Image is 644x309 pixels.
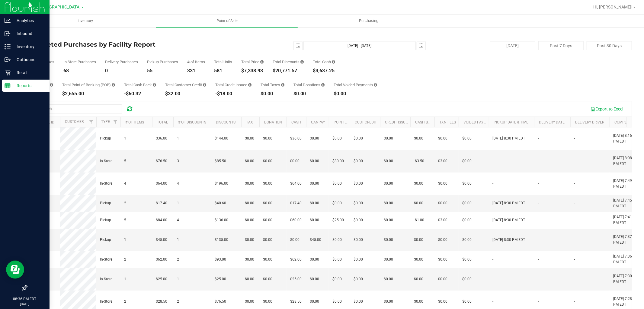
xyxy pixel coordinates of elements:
[313,60,335,64] div: Total Cash
[245,237,254,243] span: $0.00
[332,217,344,223] span: $25.00
[245,136,254,141] span: $0.00
[332,200,342,206] span: $0.00
[438,217,447,223] span: $3.00
[574,158,575,164] span: -
[208,18,246,24] span: Point of Sale
[215,136,228,141] span: $144.00
[156,136,167,141] span: $36.00
[538,276,539,282] span: -
[86,117,96,127] a: Filter
[332,60,335,64] i: Sum of the successful, non-voided cash payment transactions for all purchases in the date range. ...
[438,181,447,186] span: $0.00
[50,83,53,87] i: Sum of the successful, non-voided CanPay payment transactions for all purchases in the date range.
[310,200,319,206] span: $0.00
[14,15,156,27] a: Inventory
[281,83,284,87] i: Sum of the total taxes for all purchases in the date range.
[538,181,539,186] span: -
[27,41,228,48] h4: Completed Purchases by Facility Report
[334,83,377,87] div: Total Voided Payments
[613,133,636,144] span: [DATE] 8:16 PM EDT
[62,83,115,87] div: Total Point of Banking (POB)
[214,68,232,73] div: 581
[5,83,11,89] inline-svg: Reports
[100,136,111,141] span: Pickup
[124,299,126,304] span: 2
[613,214,636,226] span: [DATE] 7:41 PM EDT
[101,120,110,124] a: Type
[332,276,342,282] span: $0.00
[587,104,627,114] button: Export to Excel
[100,276,112,282] span: In-Store
[574,217,575,223] span: -
[261,91,284,96] div: $0.00
[11,82,47,89] p: Reports
[384,237,393,243] span: $0.00
[260,60,264,64] i: Sum of the total prices of all purchases in the date range.
[538,200,539,206] span: -
[438,200,447,206] span: $0.00
[462,136,472,141] span: $0.00
[462,200,472,206] span: $0.00
[414,257,423,262] span: $0.00
[414,217,424,223] span: -$1.00
[261,83,284,87] div: Total Taxes
[492,136,525,141] span: [DATE] 8:30 PM EDT
[263,299,272,304] span: $0.00
[263,200,272,206] span: $0.00
[263,257,272,262] span: $0.00
[62,91,115,96] div: $2,655.00
[414,181,423,186] span: $0.00
[124,158,126,164] span: 5
[124,237,126,243] span: 1
[310,217,319,223] span: $0.00
[245,158,254,164] span: $0.00
[290,200,302,206] span: $17.40
[187,68,205,73] div: 331
[310,299,319,304] span: $0.00
[215,181,228,186] span: $196.00
[165,83,206,87] div: Total Customer Credit
[384,136,393,141] span: $0.00
[574,257,575,262] span: -
[153,83,156,87] i: Sum of the cash-back amounts from rounded-up electronic payments for all purchases in the date ra...
[492,276,493,282] span: -
[156,299,167,304] span: $28.50
[538,217,539,223] span: -
[100,181,112,186] span: In-Store
[354,181,363,186] span: $0.00
[124,200,126,206] span: 2
[215,276,226,282] span: $25.00
[311,120,325,124] a: CanPay
[332,299,342,304] span: $0.00
[124,136,126,141] span: 1
[178,120,206,124] a: # of Discounts
[112,83,115,87] i: Sum of the successful, non-voided point-of-banking payment transactions, both via payment termina...
[538,136,539,141] span: -
[492,299,493,304] span: -
[538,41,584,50] button: Past 7 Days
[177,299,179,304] span: 2
[438,257,447,262] span: $0.00
[177,237,179,243] span: 1
[241,60,264,64] div: Total Price
[11,56,47,63] p: Outbound
[414,158,424,164] span: -$3.50
[100,257,112,262] span: In-Store
[300,60,304,64] i: Sum of the discount values applied to the all purchases in the date range.
[613,234,636,245] span: [DATE] 7:37 PM EDT
[156,237,167,243] span: $45.00
[574,136,575,141] span: -
[156,181,167,186] span: $64.00
[216,120,235,124] a: Discounts
[100,200,111,206] span: Pickup
[334,120,376,124] a: Point of Banking (POB)
[3,296,47,302] p: 08:36 PM EDT
[245,299,254,304] span: $0.00
[613,198,636,209] span: [DATE] 7:45 PM EDT
[63,60,96,64] div: In Store Purchases
[294,41,302,50] span: select
[156,200,167,206] span: $17.40
[105,60,138,64] div: Delivery Purchases
[11,69,47,76] p: Retail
